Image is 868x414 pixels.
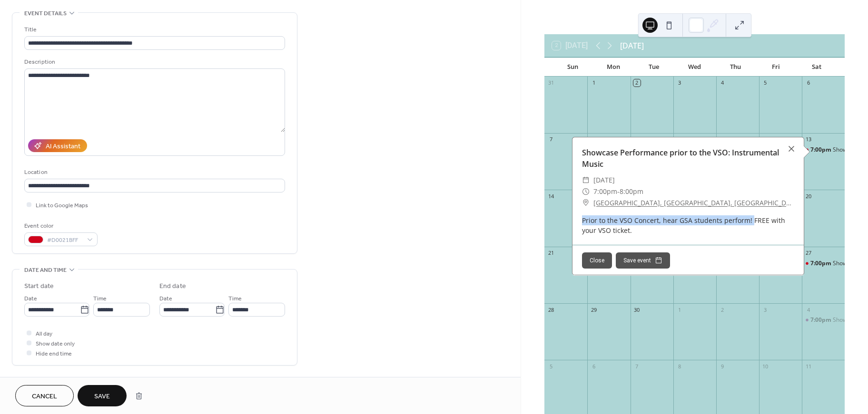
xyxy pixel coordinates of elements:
[676,79,683,87] div: 3
[547,136,554,143] div: 7
[805,136,812,143] div: 13
[590,306,597,313] div: 29
[616,252,670,269] button: Save event
[805,306,812,313] div: 4
[620,186,643,197] span: 8:00pm
[719,306,726,313] div: 2
[805,363,812,370] div: 11
[719,136,726,143] div: 11
[24,221,96,231] div: Event color
[590,136,597,143] div: 8
[24,25,283,35] div: Title
[633,136,641,143] div: 9
[715,58,756,77] div: Thu
[762,306,769,313] div: 3
[36,349,72,359] span: Hide end time
[719,79,726,87] div: 4
[762,79,769,87] div: 5
[756,58,797,77] div: Fri
[24,167,283,177] div: Location
[674,58,715,77] div: Wed
[593,58,634,77] div: Mon
[582,252,612,269] button: Close
[24,281,54,291] div: Start date
[762,136,769,143] div: 12
[802,260,845,268] div: Showcase performance prior to the VSO Concert: Jazz
[802,146,845,154] div: Showcase Performance prior to the VSO: Instrumental Music
[590,79,597,87] div: 1
[572,215,804,235] div: Prior to the VSO Concert, hear GSA students perform! FREE with your VSO ticket.
[24,9,67,19] span: Event details
[47,235,82,245] span: #D0021BFF
[552,58,593,77] div: Sun
[810,260,833,268] span: 7:00pm
[582,186,590,197] div: ​
[28,139,87,152] button: AI Assistant
[676,363,683,370] div: 8
[719,363,726,370] div: 9
[547,250,554,257] div: 21
[810,146,833,154] span: 7:00pm
[24,265,67,275] span: Date and time
[15,385,74,406] button: Cancel
[593,197,794,209] a: [GEOGRAPHIC_DATA], [GEOGRAPHIC_DATA], [GEOGRAPHIC_DATA]
[593,186,617,197] span: 7:00pm
[590,363,597,370] div: 6
[633,363,641,370] div: 7
[582,174,590,186] div: ​
[805,79,812,87] div: 6
[810,316,833,324] span: 7:00pm
[802,316,845,324] div: Showcase performance- Piano- prior to the VSO Concert
[36,339,75,349] span: Show date only
[617,186,620,197] span: -
[762,363,769,370] div: 10
[796,58,837,77] div: Sat
[93,294,107,304] span: Time
[94,392,110,402] span: Save
[582,197,590,209] div: ​
[547,79,554,87] div: 31
[32,392,57,402] span: Cancel
[547,193,554,200] div: 14
[676,306,683,313] div: 1
[676,136,683,143] div: 10
[159,294,172,304] span: Date
[620,40,644,51] div: [DATE]
[572,147,804,170] div: Showcase Performance prior to the VSO: Instrumental Music
[633,79,641,87] div: 2
[36,201,88,211] span: Link to Google Maps
[547,363,554,370] div: 5
[46,142,80,152] div: AI Assistant
[24,57,283,67] div: Description
[633,58,674,77] div: Tue
[593,174,615,186] span: [DATE]
[159,281,186,291] div: End date
[78,385,127,406] button: Save
[228,294,242,304] span: Time
[547,306,554,313] div: 28
[633,306,641,313] div: 30
[36,329,52,339] span: All day
[24,294,37,304] span: Date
